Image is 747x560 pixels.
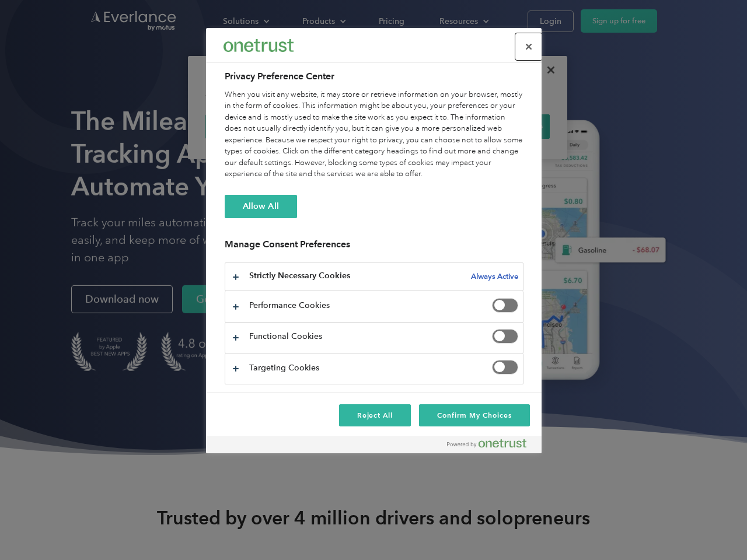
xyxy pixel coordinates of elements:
[419,404,529,426] button: Confirm My Choices
[447,439,526,448] img: Powered by OneTrust Opens in a new Tab
[339,404,411,426] button: Reject All
[225,89,523,180] div: When you visit any website, it may store or retrieve information on your browser, mostly in the f...
[206,28,542,453] div: Preference center
[225,195,297,218] button: Allow All
[224,34,294,57] div: Everlance
[516,34,542,60] button: Close
[225,239,523,257] h3: Manage Consent Preferences
[225,69,523,83] h2: Privacy Preference Center
[224,39,294,51] img: Everlance
[447,439,536,453] a: Powered by OneTrust Opens in a new Tab
[206,28,542,453] div: Privacy Preference Center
